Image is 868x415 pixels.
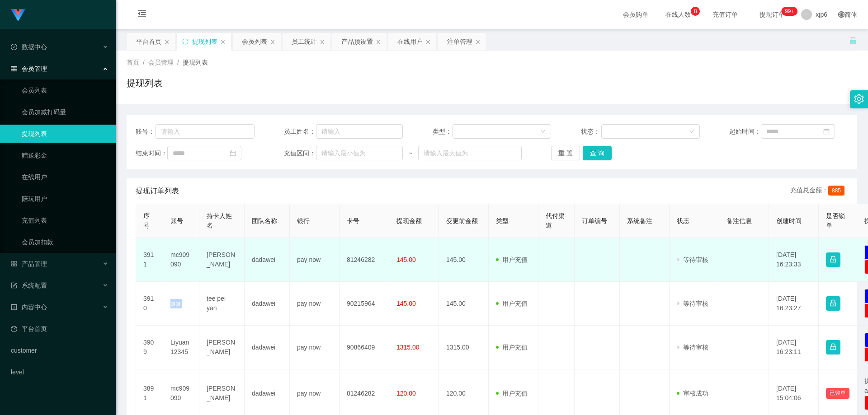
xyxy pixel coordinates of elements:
[340,326,389,369] td: 90866409
[199,326,245,369] td: [PERSON_NAME]
[691,7,700,16] sup: 8
[581,127,601,136] span: 状态：
[496,256,528,263] span: 用户充值
[551,146,580,160] button: 重 置
[433,127,453,136] span: 类型：
[290,238,340,282] td: pay now
[136,238,163,282] td: 3911
[627,217,652,224] span: 系统备注
[838,11,844,18] i: 图标: global
[22,103,108,121] a: 会员加减打码量
[340,238,389,282] td: 81246282
[316,146,403,160] input: 请输入最小值为
[11,282,17,289] i: 图标: form
[347,217,359,224] span: 卡号
[183,59,208,66] span: 提现列表
[22,233,108,251] a: 会员加扣款
[163,326,199,369] td: Liyuan12345
[396,390,416,397] span: 120.00
[156,124,255,139] input: 请输入
[127,0,157,29] i: 图标: menu-fold
[170,217,183,224] span: 账号
[546,212,565,229] span: 代付渠道
[826,388,849,399] button: 已锁单
[290,326,340,369] td: pay now
[397,33,423,50] div: 在线用户
[396,217,422,224] span: 提现金额
[207,212,232,229] span: 持卡人姓名
[396,344,420,351] span: 1315.00
[826,340,840,354] button: 图标: lock
[583,146,612,160] button: 查 询
[677,256,708,263] span: 等待审核
[320,39,325,45] i: 图标: close
[22,168,108,186] a: 在线用户
[11,303,47,311] span: 内容中心
[11,363,108,381] a: level
[729,127,761,136] span: 起始时间：
[245,238,290,282] td: dadawei
[376,39,381,45] i: 图标: close
[708,11,742,18] span: 充值订单
[341,33,373,50] div: 产品预设置
[689,129,694,135] i: 图标: down
[694,7,697,16] p: 8
[11,43,47,51] span: 数据中心
[11,282,47,289] span: 系统配置
[726,217,752,224] span: 备注信息
[245,326,290,369] td: dadawei
[677,344,708,351] span: 等待审核
[582,217,607,224] span: 订单编号
[242,33,267,50] div: 会员列表
[245,282,290,326] td: dadawei
[136,149,167,158] span: 结束时间：
[136,282,163,326] td: 3910
[284,127,316,136] span: 员工姓名：
[826,212,845,229] span: 是否锁单
[403,149,418,158] span: ~
[496,217,509,224] span: 类型
[790,186,848,196] div: 充值总金额：
[252,217,277,224] span: 团队名称
[677,300,708,307] span: 等待审核
[22,81,108,99] a: 会员列表
[136,326,163,369] td: 3909
[425,39,431,45] i: 图标: close
[496,390,528,397] span: 用户充值
[143,212,150,229] span: 序号
[769,282,819,326] td: [DATE] 16:23:27
[446,217,478,224] span: 变更前金额
[11,9,25,22] img: logo.9652507e.png
[475,39,481,45] i: 图标: close
[447,33,472,50] div: 注单管理
[148,59,174,66] span: 会员管理
[11,341,108,359] a: customer
[11,44,17,50] i: 图标: check-circle-o
[540,129,546,135] i: 图标: down
[163,282,199,326] td: pipi
[11,65,47,72] span: 会员管理
[828,186,844,196] span: 885
[776,217,802,224] span: 创建时间
[439,326,489,369] td: 1315.00
[11,261,17,267] i: 图标: appstore-o
[396,256,416,263] span: 145.00
[164,39,170,45] i: 图标: close
[230,150,236,156] i: 图标: calendar
[292,33,317,50] div: 员工统计
[781,7,797,16] sup: 245
[177,59,179,66] span: /
[396,300,416,307] span: 145.00
[418,146,521,160] input: 请输入最大值为
[199,238,245,282] td: [PERSON_NAME]
[677,217,689,224] span: 状态
[22,190,108,208] a: 陪玩用户
[22,211,108,229] a: 充值列表
[849,37,857,45] i: 图标: unlock
[290,282,340,326] td: pay now
[496,344,528,351] span: 用户充值
[826,296,840,311] button: 图标: lock
[127,59,139,66] span: 首页
[199,282,245,326] td: tee pei yan
[136,33,161,50] div: 平台首页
